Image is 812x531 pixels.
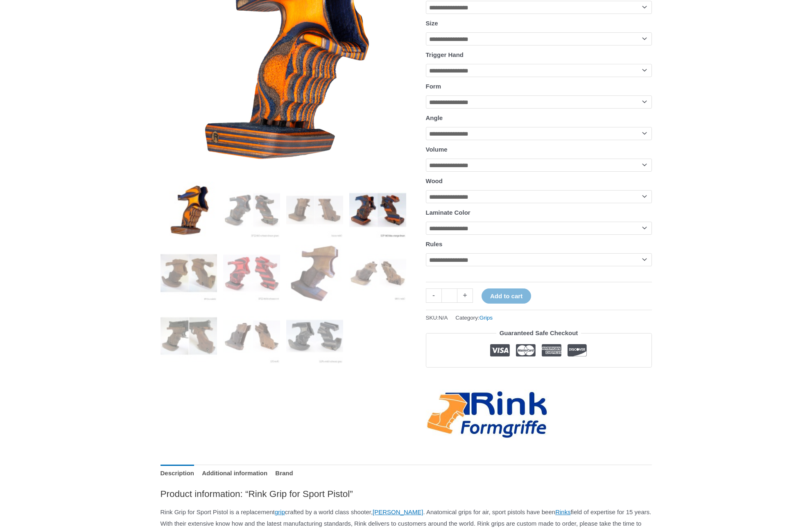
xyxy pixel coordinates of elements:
[275,465,293,482] a: Brand
[426,83,441,90] label: Form
[439,315,448,321] span: N/A
[275,508,285,515] a: grip
[223,308,280,365] img: Rink Grip for Sport Pistol - Image 10
[426,390,549,440] a: Rink-Formgriffe
[161,488,652,500] h2: Product information: “Rink Grip for Sport Pistol”
[496,327,581,339] legend: Guaranteed Safe Checkout
[161,182,217,238] img: Rink Grip for Sport Pistol
[223,182,280,238] img: Rink Grip for Sport Pistol - Image 2
[426,114,443,121] label: Angle
[441,288,457,303] input: Product quantity
[426,241,443,247] label: Rules
[161,465,195,482] a: Description
[480,315,493,321] a: Grips
[426,146,448,153] label: Volume
[426,209,470,216] label: Laminate Color
[349,245,406,302] img: Rink Sport Pistol Grip
[426,20,438,27] label: Size
[555,508,571,515] a: Rinks
[457,288,473,303] a: +
[482,288,531,304] button: Add to cart
[426,313,448,323] span: SKU:
[202,465,267,482] a: Additional information
[426,288,441,303] a: -
[426,51,464,58] label: Trigger Hand
[161,308,217,365] img: Rink Grip for Sport Pistol - Image 9
[426,177,443,184] label: Wood
[349,182,406,238] img: Rink Grip for Sport Pistol - Image 4
[161,245,217,302] img: Rink Grip for Sport Pistol - Image 5
[426,374,652,383] iframe: Customer reviews powered by Trustpilot
[373,508,423,515] a: [PERSON_NAME]
[286,182,343,238] img: Rink Grip for Sport Pistol - Image 3
[286,308,343,365] img: Rink Grip for Sport Pistol - Image 11
[286,245,343,302] img: Rink Grip for Sport Pistol - Image 7
[455,313,493,323] span: Category:
[223,245,280,302] img: Rink Grip for Sport Pistol - Image 6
